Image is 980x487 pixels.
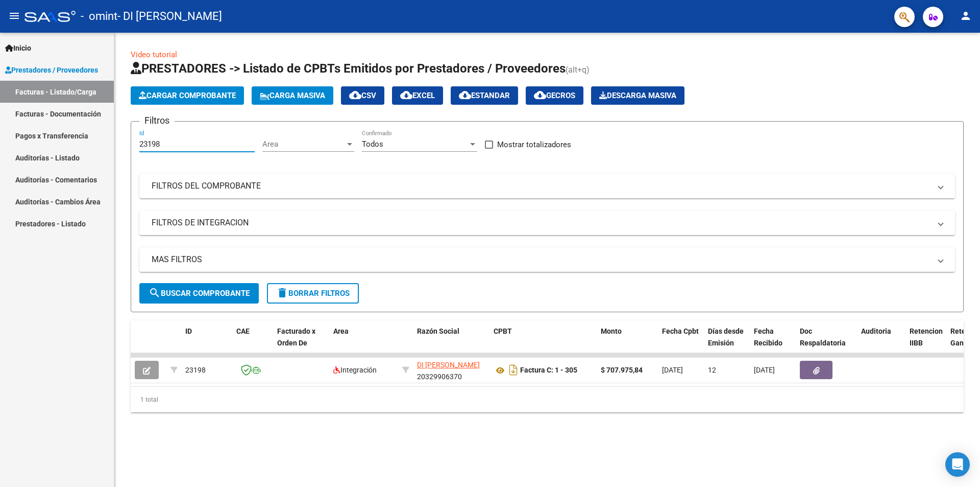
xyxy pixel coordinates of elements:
span: [DATE] [754,366,775,374]
datatable-header-cell: Razón Social [413,320,489,365]
span: Gecros [534,91,575,100]
span: Inicio [5,42,31,54]
span: Fecha Recibido [754,327,782,347]
datatable-header-cell: Retencion IIBB [905,320,946,365]
mat-icon: person [960,10,972,22]
div: 1 total [131,387,964,412]
app-download-masive: Descarga masiva de comprobantes (adjuntos) [591,86,684,105]
button: Borrar Filtros [267,283,359,304]
span: 23198 [185,366,206,374]
span: Retencion IIBB [910,327,943,347]
mat-icon: cloud_download [459,89,471,101]
span: - omint [81,5,117,28]
mat-icon: cloud_download [534,89,546,101]
button: Carga Masiva [252,86,333,105]
span: PRESTADORES -> Listado de CPBTs Emitidos por Prestadores / Proveedores [131,61,566,76]
strong: Factura C: 1 - 305 [520,366,577,375]
button: Cargar Comprobante [131,86,244,105]
datatable-header-cell: CAE [232,320,273,365]
datatable-header-cell: Días desde Emisión [704,320,750,365]
span: (alt+q) [566,65,590,75]
span: Mostrar totalizadores [497,138,571,151]
span: Area [333,327,349,335]
span: Días desde Emisión [708,327,744,347]
button: Gecros [526,86,583,105]
span: 12 [708,366,716,374]
mat-icon: menu [8,10,20,22]
mat-panel-title: FILTROS DEL COMPROBANTE [152,180,930,192]
mat-expansion-panel-header: MAS FILTROS [139,247,955,272]
mat-expansion-panel-header: FILTROS DEL COMPROBANTE [139,174,955,198]
span: Cargar Comprobante [139,91,236,100]
datatable-header-cell: Fecha Recibido [750,320,796,365]
button: EXCEL [392,86,443,105]
datatable-header-cell: Auditoria [857,320,905,365]
datatable-header-cell: CPBT [489,320,597,365]
mat-icon: search [149,287,161,299]
datatable-header-cell: Facturado x Orden De [273,320,329,365]
strong: $ 707.975,84 [601,366,643,374]
button: Buscar Comprobante [139,283,259,304]
span: [DATE] [662,366,683,374]
span: CSV [349,91,376,100]
span: Integración [333,366,377,374]
span: - DI [PERSON_NAME] [117,5,222,28]
mat-icon: delete [276,287,288,299]
span: Borrar Filtros [276,289,350,298]
span: CPBT [494,327,512,335]
span: Monto [601,327,622,335]
mat-panel-title: FILTROS DE INTEGRACION [152,217,930,228]
span: DI [PERSON_NAME] [417,361,480,369]
h3: Filtros [139,113,175,128]
span: Estandar [459,91,510,100]
mat-icon: cloud_download [349,89,361,101]
mat-icon: cloud_download [400,89,412,101]
span: Doc Respaldatoria [800,327,846,347]
span: Descarga Masiva [599,91,676,100]
button: Estandar [451,86,518,105]
div: Open Intercom Messenger [945,452,970,477]
span: Fecha Cpbt [662,327,699,335]
datatable-header-cell: Area [329,320,398,365]
span: Carga Masiva [260,91,325,100]
datatable-header-cell: ID [181,320,232,365]
span: Razón Social [417,327,459,335]
span: Auditoria [861,327,891,335]
span: Buscar Comprobante [149,289,250,298]
span: Facturado x Orden De [277,327,315,347]
span: CAE [236,327,250,335]
datatable-header-cell: Fecha Cpbt [658,320,704,365]
mat-expansion-panel-header: FILTROS DE INTEGRACION [139,211,955,235]
button: CSV [341,86,384,105]
span: Prestadores / Proveedores [5,64,98,76]
mat-panel-title: MAS FILTROS [152,254,930,265]
a: Video tutorial [131,50,177,59]
span: Todos [362,140,383,149]
button: Descarga Masiva [591,86,684,105]
datatable-header-cell: Monto [597,320,658,365]
datatable-header-cell: Doc Respaldatoria [796,320,857,365]
span: Area [262,140,345,149]
i: Descargar documento [507,362,520,378]
div: 20329906370 [417,359,485,381]
span: ID [185,327,192,335]
span: EXCEL [400,91,435,100]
